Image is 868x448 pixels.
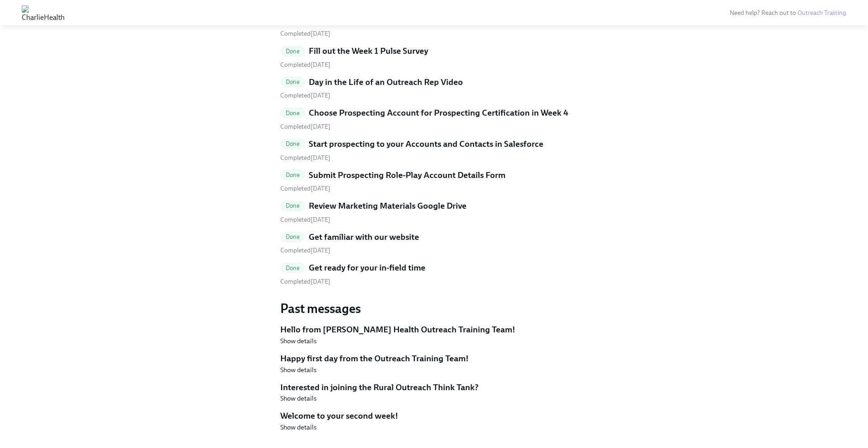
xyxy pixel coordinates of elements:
[280,262,588,286] a: DoneGet ready for your in-field time Completed[DATE]
[280,247,330,254] span: Monday, October 6th 2025, 9:39 am
[309,231,419,243] h5: Get familiar with our website
[797,9,846,17] a: Outreach Training
[280,423,316,432] button: Show details
[22,5,65,20] img: CharlieHealth
[309,107,568,119] h5: Choose Prospecting Account for Prospecting Certification in Week 4
[309,262,425,274] h5: Get ready for your in-field time
[309,45,428,57] h5: Fill out the Week 1 Pulse Survey
[280,61,330,69] span: Thursday, September 25th 2025, 2:21 pm
[280,76,588,100] a: DoneDay in the Life of an Outreach Rep Video Completed[DATE]
[280,365,316,374] button: Show details
[280,410,588,422] h5: Welcome to your second week!
[280,202,305,209] span: Done
[280,45,588,69] a: DoneFill out the Week 1 Pulse Survey Completed[DATE]
[280,185,330,192] span: Tuesday, September 30th 2025, 12:33 pm
[280,110,305,117] span: Done
[280,353,588,364] h5: Happy first day from the Outreach Training Team!
[280,336,316,345] button: Show details
[730,9,846,17] span: Need help? Reach out to
[280,278,330,285] span: Monday, October 6th 2025, 9:51 am
[280,123,330,131] span: Monday, October 6th 2025, 10:01 am
[309,138,543,150] h5: Start prospecting to your Accounts and Contacts in Salesforce
[280,30,330,37] span: Friday, September 26th 2025, 10:44 am
[280,107,588,131] a: DoneChoose Prospecting Account for Prospecting Certification in Week 4 Completed[DATE]
[280,300,588,317] h3: Past messages
[309,200,467,212] h5: Review Marketing Materials Google Drive
[280,14,588,38] a: DoneArrange to shadow 3-5 virtual meetings Completed[DATE]
[280,48,305,55] span: Done
[280,200,588,224] a: DoneReview Marketing Materials Google Drive Completed[DATE]
[309,76,463,88] h5: Day in the Life of an Outreach Rep Video
[280,394,316,403] button: Show details
[280,216,330,224] span: Wednesday, October 1st 2025, 10:18 am
[280,233,305,240] span: Done
[280,92,330,99] span: Monday, September 29th 2025, 8:47 am
[309,169,505,181] h5: Submit Prospecting Role-Play Account Details Form
[280,140,305,147] span: Done
[280,324,588,336] h5: Hello from [PERSON_NAME] Health Outreach Training Team!
[280,231,588,255] a: DoneGet familiar with our website Completed[DATE]
[280,265,305,271] span: Done
[280,154,330,162] span: Tuesday, September 30th 2025, 10:07 am
[280,382,588,393] h5: Interested in joining the Rural Outreach Think Tank?
[280,138,588,162] a: DoneStart prospecting to your Accounts and Contacts in Salesforce Completed[DATE]
[280,169,588,193] a: DoneSubmit Prospecting Role-Play Account Details Form Completed[DATE]
[280,79,305,85] span: Done
[280,172,305,178] span: Done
